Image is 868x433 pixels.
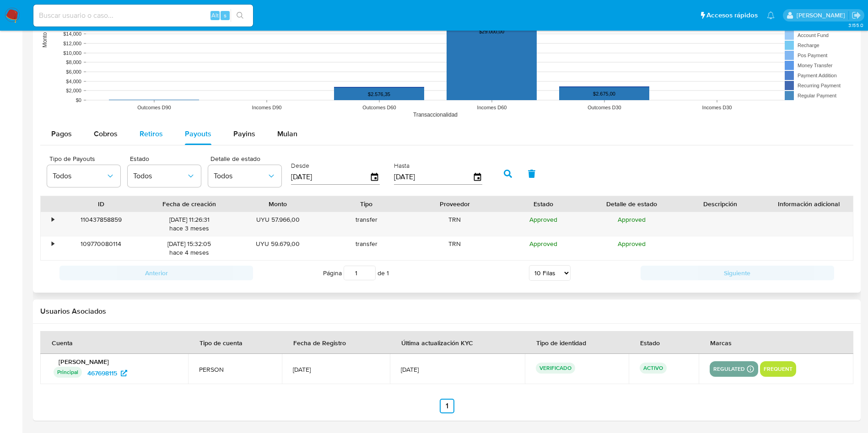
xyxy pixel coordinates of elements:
[848,21,863,29] span: 3.155.0
[211,11,219,20] span: Alt
[224,11,226,20] span: s
[33,10,253,21] input: Buscar usuario o caso...
[852,11,861,20] a: Salir
[767,11,775,19] a: Notificaciones
[40,307,853,316] h2: Usuarios Asociados
[706,11,758,20] span: Accesos rápidos
[231,9,249,22] button: search-icon
[797,11,848,20] p: tomas.vaya@mercadolibre.com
